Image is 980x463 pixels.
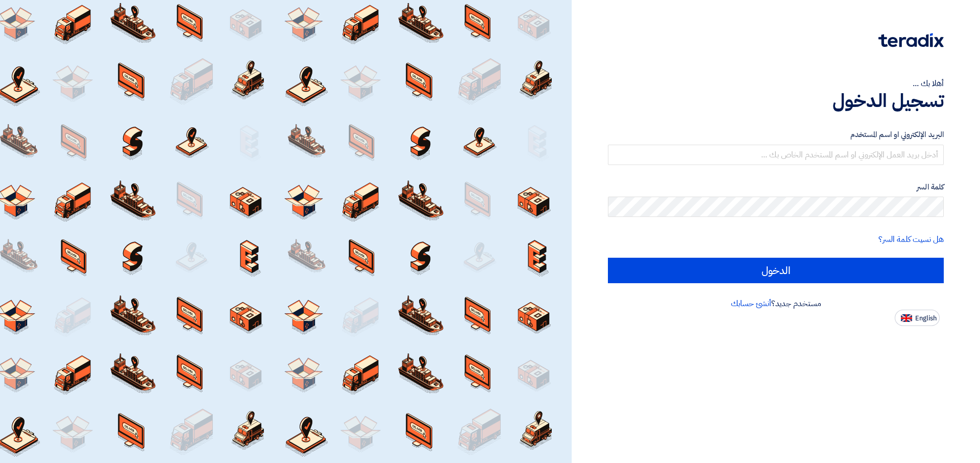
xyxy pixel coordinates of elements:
span: English [915,315,937,322]
a: هل نسيت كلمة السر؟ [878,233,944,246]
div: أهلا بك ... [608,77,944,90]
input: الدخول [608,258,944,283]
label: البريد الإلكتروني او اسم المستخدم [608,129,944,141]
h1: تسجيل الدخول [608,90,944,112]
button: English [895,310,940,326]
img: Teradix logo [878,33,944,47]
input: أدخل بريد العمل الإلكتروني او اسم المستخدم الخاص بك ... [608,145,944,165]
label: كلمة السر [608,181,944,193]
img: en-US.png [901,314,912,322]
a: أنشئ حسابك [731,297,771,310]
div: مستخدم جديد؟ [608,297,944,310]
